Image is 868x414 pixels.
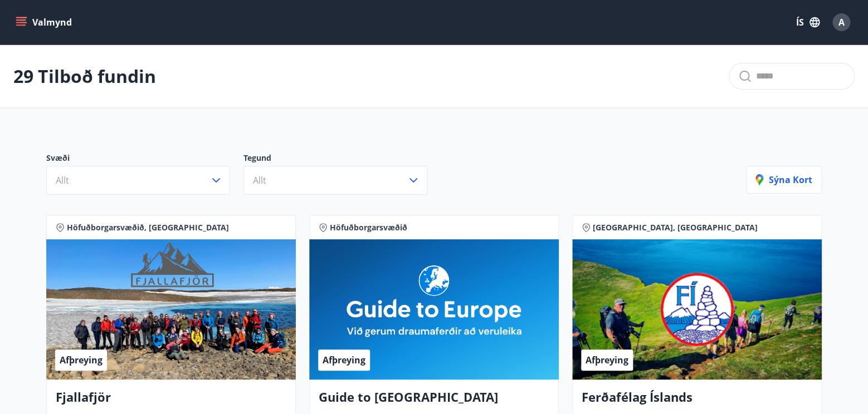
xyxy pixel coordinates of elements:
[56,388,286,414] h4: Fjallafjör
[323,354,365,366] span: Afþreying
[67,222,229,233] span: Höfuðborgarsvæðið, [GEOGRAPHIC_DATA]
[755,174,812,186] p: Sýna kort
[593,222,758,233] span: [GEOGRAPHIC_DATA], [GEOGRAPHIC_DATA]
[46,166,230,195] button: Allt
[746,166,822,194] button: Sýna kort
[13,12,76,32] button: menu
[253,174,266,186] span: Allt
[586,354,628,366] span: Afþreying
[790,12,826,32] button: ÍS
[319,388,549,414] h4: Guide to [GEOGRAPHIC_DATA]
[582,388,812,414] h4: Ferðafélag Íslands
[56,174,69,186] span: Allt
[60,354,103,366] span: Afþreying
[838,16,845,28] span: A
[13,64,156,88] p: 29 Tilboð fundin
[243,152,441,166] p: Tegund
[330,222,407,233] span: Höfuðborgarsvæðið
[243,166,427,195] button: Allt
[46,152,243,166] p: Svæði
[828,9,855,36] button: A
